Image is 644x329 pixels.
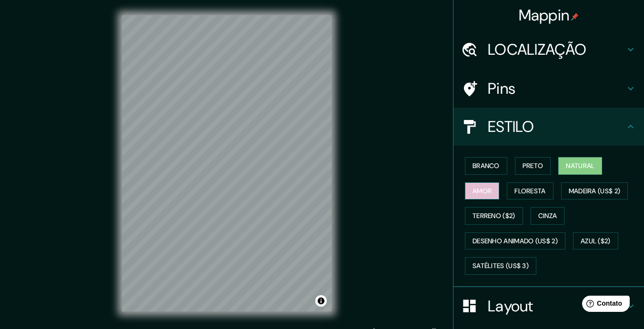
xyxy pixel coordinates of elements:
[453,108,644,146] div: ESTILO
[515,157,551,175] button: PRETO
[488,79,625,98] h4: Pins
[453,287,644,325] div: Layout
[561,182,628,200] button: MADEIRA (US$ 2)
[465,232,565,250] button: DESENHO ANIMADO (US$ 2)
[453,70,644,108] div: Pins
[488,117,625,136] h4: ESTILO
[465,207,523,225] button: TERRENO ($2)
[488,297,625,316] h4: Layout
[558,157,602,175] button: Natural
[465,257,536,275] button: SATÉLITES (US$ 3)
[531,207,565,225] button: Cinza
[488,40,625,59] h4: LOCALIZAÇÃO
[571,13,579,20] img: pin-icon.png
[507,182,553,200] button: Floresta
[465,182,499,200] button: amor
[315,295,327,307] button: Alternar atribuição
[519,6,579,25] h4: Mappin
[465,157,507,175] button: branco
[559,292,634,319] iframe: Ajuda o iniciador de widgets
[122,15,332,311] canvas: MAPA
[573,232,618,250] button: AZUL ($2)
[453,30,644,69] div: LOCALIZAÇÃO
